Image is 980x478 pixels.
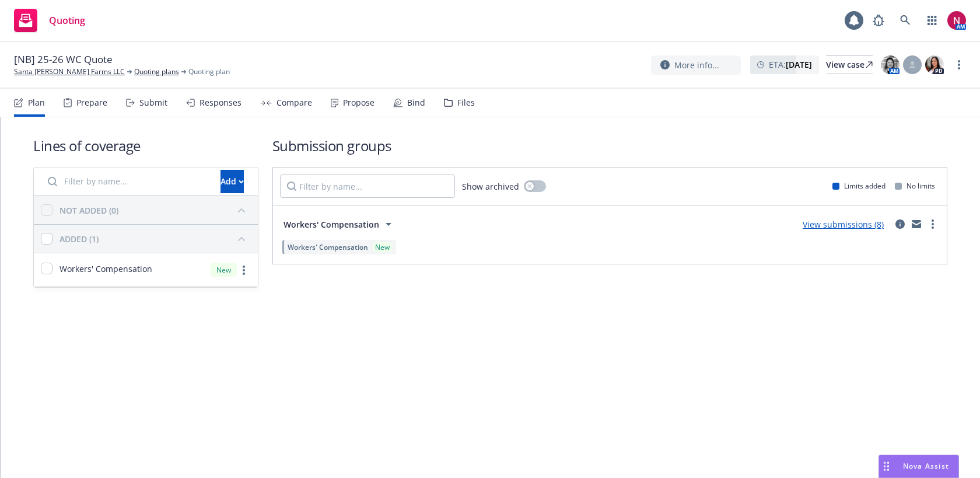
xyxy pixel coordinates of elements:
[14,67,125,77] a: Santa [PERSON_NAME] Farms LLC
[276,98,312,107] div: Compare
[893,217,907,231] a: circleInformation
[921,9,944,32] a: Switch app
[237,263,251,277] a: more
[199,98,242,107] div: Responses
[803,219,884,230] a: View submissions (8)
[826,55,873,74] a: View case
[786,59,812,70] strong: [DATE]
[926,217,940,231] a: more
[878,455,959,478] button: Nova Assist
[879,455,894,477] div: Drag to move
[76,98,107,107] div: Prepare
[832,181,885,191] div: Limits added
[947,11,966,30] img: photo
[288,242,368,252] span: Workers' Compensation
[49,16,85,25] span: Quoting
[60,201,251,219] button: NOT ADDED (0)
[60,263,152,275] span: Workers' Compensation
[211,263,237,277] div: New
[280,175,455,198] input: Filter by name...
[462,180,519,193] span: Show archived
[909,217,923,231] a: mail
[220,170,244,193] div: Add
[60,233,99,245] div: ADDED (1)
[134,67,179,77] a: Quoting plans
[33,136,258,155] h1: Lines of coverage
[895,181,935,191] div: No limits
[769,58,812,71] span: ETA :
[903,461,949,471] span: Nova Assist
[373,242,392,252] div: New
[28,98,45,107] div: Plan
[283,218,379,231] span: Workers' Compensation
[60,229,251,248] button: ADDED (1)
[188,67,230,77] span: Quoting plan
[881,55,900,74] img: photo
[41,170,213,193] input: Filter by name...
[220,170,244,193] button: Add
[272,136,947,155] h1: Submission groups
[674,59,719,71] span: More info...
[139,98,167,107] div: Submit
[407,98,425,107] div: Bind
[457,98,475,107] div: Files
[651,55,741,75] button: More info...
[14,53,113,67] span: [NB] 25-26 WC Quote
[280,212,399,236] button: Workers' Compensation
[826,56,873,74] div: View case
[925,55,944,74] img: photo
[952,58,966,72] a: more
[867,9,890,32] a: Report a Bug
[343,98,374,107] div: Propose
[60,204,118,217] div: NOT ADDED (0)
[894,9,917,32] a: Search
[9,4,90,37] a: Quoting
